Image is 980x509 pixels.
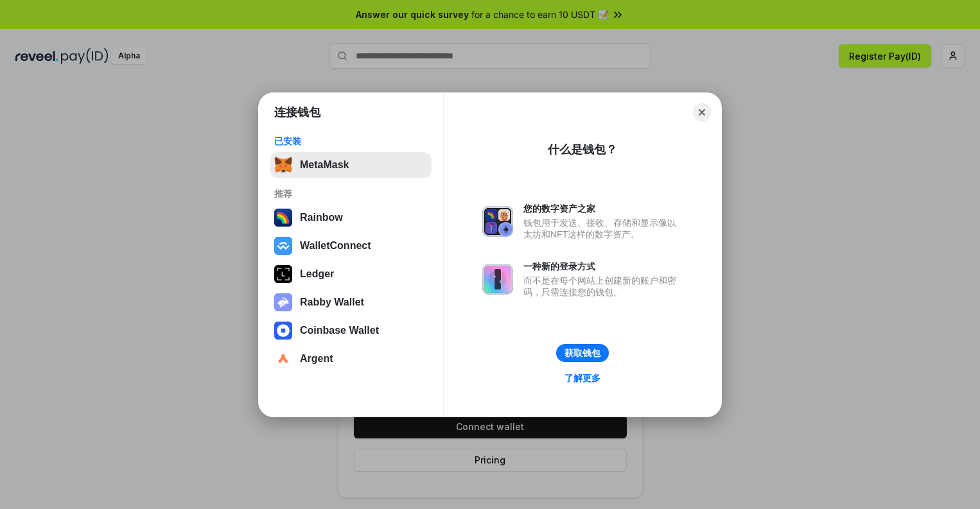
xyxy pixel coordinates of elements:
div: 推荐 [274,188,428,200]
img: svg+xml,%3Csvg%20xmlns%3D%22http%3A%2F%2Fwww.w3.org%2F2000%2Fsvg%22%20fill%3D%22none%22%20viewBox... [482,206,513,237]
div: Rainbow [300,212,343,223]
div: Coinbase Wallet [300,325,379,336]
div: 一种新的登录方式 [523,261,683,272]
h1: 连接钱包 [274,105,320,120]
img: svg+xml,%3Csvg%20xmlns%3D%22http%3A%2F%2Fwww.w3.org%2F2000%2Fsvg%22%20fill%3D%22none%22%20viewBox... [482,264,513,295]
button: Coinbase Wallet [270,318,432,343]
img: svg+xml,%3Csvg%20width%3D%2228%22%20height%3D%2228%22%20viewBox%3D%220%200%2028%2028%22%20fill%3D... [274,350,292,368]
button: Ledger [270,261,432,287]
img: svg+xml,%3Csvg%20xmlns%3D%22http%3A%2F%2Fwww.w3.org%2F2000%2Fsvg%22%20width%3D%2228%22%20height%3... [274,265,292,283]
div: 您的数字资产之家 [523,203,683,214]
button: Rabby Wallet [270,289,432,315]
button: 获取钱包 [556,344,609,362]
img: svg+xml,%3Csvg%20width%3D%22120%22%20height%3D%22120%22%20viewBox%3D%220%200%20120%20120%22%20fil... [274,209,292,227]
div: 获取钱包 [564,347,600,359]
div: Argent [300,353,333,365]
a: 了解更多 [557,370,608,386]
img: svg+xml,%3Csvg%20width%3D%2228%22%20height%3D%2228%22%20viewBox%3D%220%200%2028%2028%22%20fill%3D... [274,322,292,340]
div: Ledger [300,268,334,280]
div: 而不是在每个网站上创建新的账户和密码，只需连接您的钱包。 [523,275,683,298]
div: 什么是钱包？ [548,142,617,157]
img: svg+xml,%3Csvg%20fill%3D%22none%22%20height%3D%2233%22%20viewBox%3D%220%200%2035%2033%22%20width%... [274,156,292,174]
div: 钱包用于发送、接收、存储和显示像以太坊和NFT这样的数字资产。 [523,217,683,240]
button: MetaMask [270,152,432,178]
div: Rabby Wallet [300,297,364,308]
button: WalletConnect [270,233,432,259]
img: svg+xml,%3Csvg%20width%3D%2228%22%20height%3D%2228%22%20viewBox%3D%220%200%2028%2028%22%20fill%3D... [274,237,292,255]
button: Close [693,103,711,121]
div: MetaMask [300,159,349,171]
div: 已安装 [274,135,428,147]
button: Rainbow [270,205,432,230]
button: Argent [270,346,432,372]
div: 了解更多 [564,372,600,384]
img: svg+xml,%3Csvg%20xmlns%3D%22http%3A%2F%2Fwww.w3.org%2F2000%2Fsvg%22%20fill%3D%22none%22%20viewBox... [274,293,292,311]
div: WalletConnect [300,240,371,252]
